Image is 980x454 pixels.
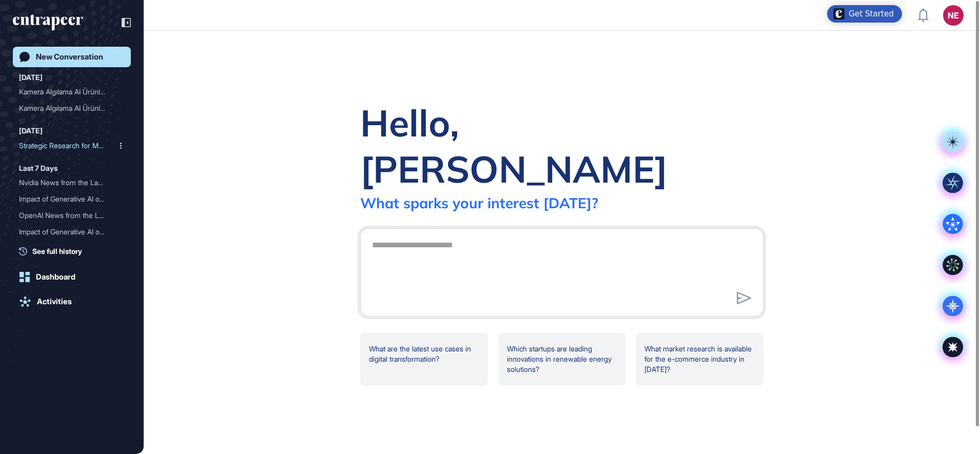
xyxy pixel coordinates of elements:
div: Impact of Generative AI on Art and Culture [19,224,125,240]
a: See full history [19,246,131,256]
div: Which startups are leading innovations in renewable energy solutions? [498,333,626,385]
div: Strategic Research for MUFG's Expansion into India: Macroeconomic Factors, Market Landscape, Comp... [19,137,125,154]
a: Dashboard [13,267,131,287]
div: OpenAI News from the Last 2 Months [19,207,125,224]
div: Activities [37,297,72,306]
div: OpenAI News from the Last... [19,207,116,224]
div: Hello, [PERSON_NAME] [360,100,763,192]
div: Dashboard [36,272,75,282]
div: entrapeer-logo [13,14,83,31]
div: Nvidia News from the Last Month [19,174,125,191]
div: Impact of Generative AI o... [19,224,116,240]
div: Kamera Algılama AI Ürünleri ile Bankacılık Çağrı Merkezlerinde Müşteri Bilgilerinin Korunması [19,84,125,100]
div: Strategic Research for MU... [19,137,116,154]
div: Kamera Algılama AI Ürünle... [19,100,116,116]
div: Last 7 Days [19,162,57,174]
div: Impact of Generative AI o... [19,191,116,207]
a: Activities [13,291,131,312]
button: NE [943,5,964,26]
div: Nvidia News from the Last... [19,174,116,191]
img: launcher-image-alternative-text [833,8,845,19]
div: [DATE] [19,71,43,84]
span: See full history [32,246,82,256]
div: Kamera Algılama AI Ürünleri ile Bankacılık Çağrı Merkezlerinde Müşteri Bilgilerinin Korunması [19,100,125,116]
div: What are the latest use cases in digital transformation? [360,333,488,385]
div: New Conversation [36,52,103,62]
div: [DATE] [19,125,43,137]
div: What sparks your interest [DATE]? [360,194,598,212]
div: Get Started [849,9,894,19]
div: Kamera Algılama AI Ürünle... [19,84,116,100]
div: Open Get Started checklist [827,5,902,23]
div: What market research is available for the e-commerce industry in [DATE]? [636,333,763,385]
div: Impact of Generative AI on Art and Culture [19,191,125,207]
a: New Conversation [13,47,131,67]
